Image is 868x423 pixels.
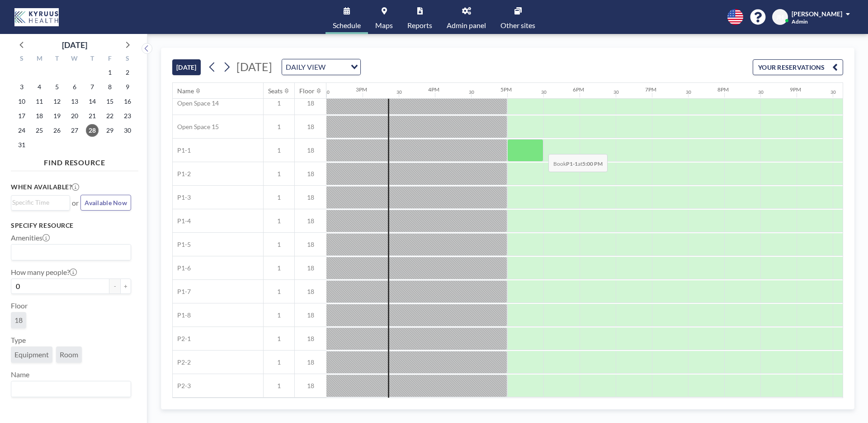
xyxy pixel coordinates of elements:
div: Name [177,87,194,95]
h3: Specify resource [11,221,131,230]
div: 3PM [356,86,367,93]
span: P2-1 [173,335,191,343]
span: 18 [295,288,326,296]
span: Sunday, August 10, 2025 [15,95,28,108]
span: DAILY VIEW [284,61,327,73]
label: Floor [11,301,28,310]
span: 18 [295,193,326,202]
span: 1 [264,358,294,366]
div: T [83,53,101,65]
div: 6PM [573,86,584,93]
span: Friday, August 15, 2025 [104,95,116,108]
span: 18 [14,316,23,325]
div: 30 [469,89,474,95]
span: Sunday, August 17, 2025 [15,110,28,122]
span: Thursday, August 7, 2025 [86,81,99,93]
span: Equipment [14,350,49,359]
span: Thursday, August 28, 2025 [86,124,99,137]
span: P1-5 [173,240,191,249]
span: Tuesday, August 5, 2025 [51,81,63,93]
span: Friday, August 8, 2025 [104,81,116,93]
div: M [31,53,48,65]
span: Saturday, August 2, 2025 [121,66,134,79]
button: - [109,279,120,294]
span: Admin panel [447,22,486,29]
span: 1 [264,311,294,319]
span: Saturday, August 30, 2025 [121,124,134,137]
input: Search for option [12,246,126,258]
label: Name [11,370,29,379]
span: P1-2 [173,170,191,178]
span: Wednesday, August 27, 2025 [68,124,81,137]
span: 1 [264,217,294,225]
span: 18 [295,123,326,131]
span: Monday, August 11, 2025 [33,95,46,108]
span: Saturday, August 9, 2025 [121,81,134,93]
span: 1 [264,170,294,178]
button: [DATE] [172,59,201,75]
label: Amenities [11,233,50,242]
div: Search for option [282,59,360,75]
span: Sunday, August 3, 2025 [15,81,28,93]
input: Search for option [328,61,345,73]
span: 1 [264,288,294,296]
span: P1-6 [173,264,191,272]
div: S [118,53,136,65]
input: Search for option [12,383,126,395]
span: Tuesday, August 19, 2025 [51,110,63,122]
label: How many people? [11,268,77,277]
span: 1 [264,193,294,202]
img: organization-logo [14,8,59,26]
div: Search for option [11,245,131,260]
span: Thursday, August 14, 2025 [86,95,99,108]
b: 5:00 PM [582,160,603,167]
span: Open Space 14 [173,99,219,107]
span: 18 [295,311,326,319]
input: Search for option [12,197,65,207]
span: Room [60,350,78,359]
div: Seats [268,87,283,95]
span: JH [776,13,784,21]
span: [DATE] [236,60,272,73]
div: 30 [758,89,764,95]
span: P1-4 [173,217,191,225]
span: Other sites [500,22,535,29]
span: Wednesday, August 6, 2025 [68,81,81,93]
span: Thursday, August 21, 2025 [86,110,99,122]
div: S [13,53,31,65]
span: Book at [548,154,608,172]
label: Type [11,336,26,345]
span: P1-8 [173,311,191,319]
span: Available Now [85,199,127,207]
span: Monday, August 4, 2025 [33,81,46,93]
div: 30 [396,89,402,95]
span: Sunday, August 31, 2025 [15,139,28,151]
button: YOUR RESERVATIONS [753,59,843,75]
div: 30 [830,89,836,95]
span: Wednesday, August 20, 2025 [68,110,81,122]
span: P1-1 [173,146,191,154]
div: 9PM [790,86,801,93]
b: P1-1 [566,160,578,167]
span: Tuesday, August 26, 2025 [51,124,63,137]
div: Floor [299,87,315,95]
span: 18 [295,240,326,249]
span: 18 [295,335,326,343]
div: 30 [613,89,619,95]
span: 18 [295,170,326,178]
span: Sunday, August 24, 2025 [15,124,28,137]
div: Search for option [11,381,131,397]
span: Monday, August 18, 2025 [33,110,46,122]
span: 1 [264,240,294,249]
span: Saturday, August 16, 2025 [121,95,134,108]
button: Available Now [80,195,131,211]
span: P2-3 [173,382,191,390]
h4: FIND RESOURCE [11,154,138,167]
div: 30 [541,89,547,95]
span: Schedule [333,22,361,29]
div: W [66,53,84,65]
button: + [120,279,131,294]
span: 18 [295,358,326,366]
span: Reports [407,22,432,29]
span: [PERSON_NAME] [792,10,842,18]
